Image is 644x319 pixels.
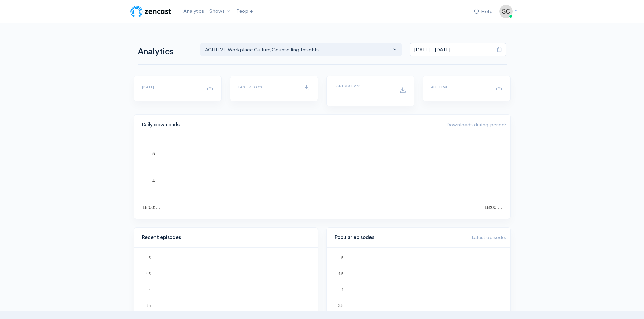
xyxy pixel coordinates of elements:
[471,4,495,19] a: Help
[142,122,438,128] h4: Daily downloads
[238,85,295,89] h6: Last 7 days
[338,271,343,275] text: 4.5
[207,4,234,19] a: Shows
[341,288,343,292] text: 4
[446,121,506,128] span: Downloads during period:
[431,85,487,89] h6: All time
[142,235,306,240] h4: Recent episodes
[142,85,198,89] h6: [DATE]
[152,151,155,156] text: 5
[484,205,502,210] text: 18:00:…
[335,235,463,240] h4: Popular episodes
[181,4,207,19] a: Analytics
[138,47,192,57] h1: Analytics
[200,43,402,57] button: ACHIEVE Workplace Culture, Counselling Insights
[145,271,150,275] text: 4.5
[338,303,343,308] text: 3.5
[335,84,391,88] h6: Last 30 days
[205,46,391,54] div: ACHIEVE Workplace Culture , Counselling Insights
[142,205,160,210] text: 18:00:…
[148,256,150,260] text: 5
[499,5,513,18] img: ...
[152,178,155,183] text: 4
[341,256,343,260] text: 5
[234,4,255,19] a: People
[145,303,150,308] text: 3.5
[472,234,506,240] span: Latest episode:
[148,288,150,292] text: 4
[129,5,172,18] img: ZenCast Logo
[142,143,502,211] svg: A chart.
[410,43,493,57] input: analytics date range selector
